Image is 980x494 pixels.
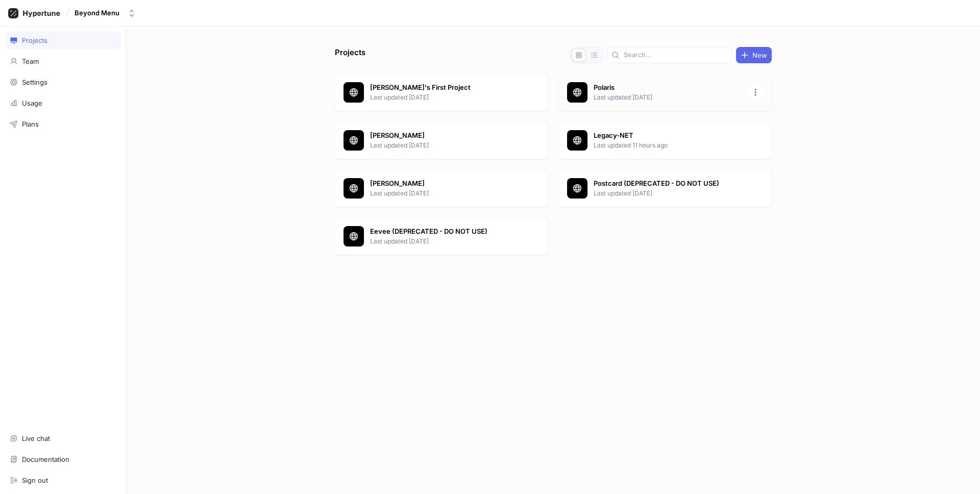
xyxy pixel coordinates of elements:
p: Legacy-NET [594,131,742,141]
p: Last updated [DATE] [370,141,518,150]
div: Projects [22,36,47,44]
p: [PERSON_NAME] [370,131,518,141]
div: Team [22,57,39,65]
p: Last updated [DATE] [594,189,742,198]
p: Last updated 11 hours ago [594,141,742,150]
a: Team [5,53,121,70]
p: Last updated [DATE] [370,189,518,198]
div: Documentation [22,455,69,463]
div: Sign out [22,476,48,484]
a: Plans [5,115,121,133]
p: Last updated [DATE] [370,93,518,102]
p: Last updated [DATE] [370,237,518,246]
a: Projects [5,32,121,49]
span: New [752,52,767,58]
p: Eevee (DEPRECATED - DO NOT USE) [370,227,518,237]
div: Live chat [22,434,50,442]
p: [PERSON_NAME] [370,179,518,189]
p: Last updated [DATE] [594,93,742,102]
p: Polaris [594,83,742,93]
p: Postcard (DEPRECATED - DO NOT USE) [594,179,742,189]
a: Settings [5,73,121,91]
a: Usage [5,94,121,112]
div: Plans [22,120,39,128]
input: Search... [624,50,727,60]
div: Beyond Menu [75,9,119,17]
div: Usage [22,99,42,107]
button: Beyond Menu [70,5,140,21]
p: [PERSON_NAME]'s First Project [370,83,518,93]
a: Documentation [5,451,121,468]
p: Projects [335,47,365,63]
button: New [736,47,772,63]
div: Settings [22,78,47,86]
